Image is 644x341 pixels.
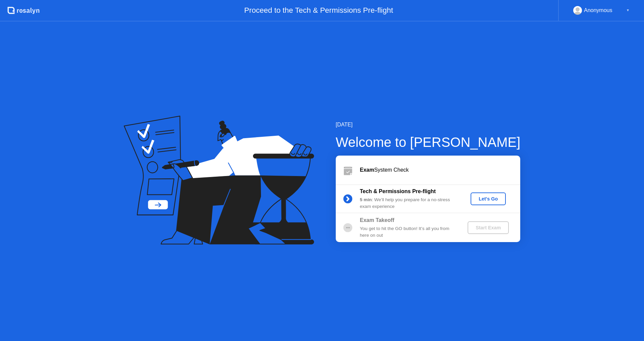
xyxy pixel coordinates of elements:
div: System Check [360,166,520,174]
b: 5 min [360,197,372,202]
div: Start Exam [470,225,506,230]
button: Start Exam [468,221,509,234]
div: Let's Go [473,196,503,202]
div: ▼ [626,6,630,15]
div: Anonymous [584,6,612,15]
b: Exam Takeoff [360,217,394,223]
div: Welcome to [PERSON_NAME] [336,132,521,152]
button: Let's Go [471,192,506,205]
div: : We’ll help you prepare for a no-stress exam experience [360,196,457,210]
div: You get to hit the GO button! It’s all you from here on out [360,225,457,239]
b: Tech & Permissions Pre-flight [360,188,436,194]
div: [DATE] [336,121,521,129]
b: Exam [360,167,374,173]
